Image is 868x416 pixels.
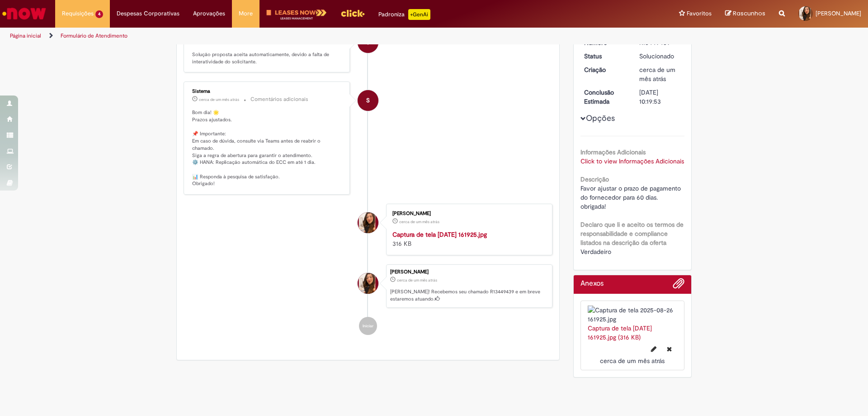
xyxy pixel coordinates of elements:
[639,52,681,61] div: Solucionado
[366,90,370,111] span: S
[725,10,765,18] a: Rascunhos
[580,280,604,288] h2: Anexos
[580,175,609,183] b: Descrição
[199,39,216,44] span: 23d atrás
[600,357,665,365] time: 26/08/2025 16:19:46
[95,10,103,18] span: 4
[192,51,343,65] p: Solução proposta aceita automaticamente, devido a falta de interatividade do solicitante.
[399,219,439,225] span: cerca de um mês atrás
[390,288,547,302] p: [PERSON_NAME]! Recebemos seu chamado R13449439 e em breve estaremos atuando.
[580,148,646,156] b: Informações Adicionais
[10,32,41,39] a: Página inicial
[687,9,712,18] span: Favoritos
[1,5,47,23] img: ServiceNow
[117,9,179,18] span: Despesas Corporativas
[192,109,343,187] p: Bom dia! 🌟 Prazos ajustados. 📌 Importante: Em caso de dúvida, consulte via Teams antes de reabrir...
[378,9,430,20] div: Padroniza
[397,277,437,283] time: 26/08/2025 16:19:48
[7,28,572,44] ul: Trilhas de página
[358,90,378,111] div: System
[399,219,439,225] time: 26/08/2025 16:19:46
[397,277,437,283] span: cerca de um mês atrás
[577,52,633,61] dt: Status
[358,273,378,294] div: Thais Santos Toro Melani
[588,306,678,324] img: Captura de tela 2025-08-26 161925.jpg
[266,9,327,20] img: logo-leases-transp-branco.png
[577,88,633,106] dt: Conclusão Estimada
[639,65,681,83] div: 26/08/2025 16:19:48
[580,220,684,247] b: Declaro que li e aceito os termos de responsabilidade e compliance listados na descrição da oferta
[580,248,611,256] span: Verdadeiro
[340,6,365,20] img: click_logo_yellow_360x200.png
[193,9,225,18] span: Aprovações
[184,264,552,308] li: Thais Santos Toro Melani
[239,9,253,18] span: More
[577,65,633,74] dt: Criação
[733,9,765,18] span: Rascunhos
[639,66,675,83] span: cerca de um mês atrás
[392,211,543,216] div: [PERSON_NAME]
[816,10,861,17] span: [PERSON_NAME]
[588,324,652,341] a: Captura de tela [DATE] 161925.jpg (316 KB)
[199,97,239,102] span: cerca de um mês atrás
[580,184,683,210] span: Favor ajustar o prazo de pagamento do fornecedor para 60 dias. obrigada!
[392,230,543,248] div: 316 KB
[639,66,675,83] time: 26/08/2025 16:19:48
[580,157,684,165] a: Click to view Informações Adicionais
[184,14,552,344] ul: Histórico de tíquete
[61,32,127,39] a: Formulário de Atendimento
[199,97,239,102] time: 29/08/2025 10:21:44
[192,89,343,94] div: Sistema
[639,88,681,106] div: [DATE] 10:19:53
[408,9,430,20] p: +GenAi
[661,342,677,356] button: Excluir Captura de tela 2025-08-26 161925.jpg
[250,96,308,103] small: Comentários adicionais
[62,9,94,18] span: Requisições
[392,230,487,239] a: Captura de tela [DATE] 161925.jpg
[358,212,378,233] div: Thais Santos Toro Melani
[673,277,684,294] button: Adicionar anexos
[600,357,665,365] span: cerca de um mês atrás
[199,39,216,44] time: 08/09/2025 09:21:45
[646,342,662,356] button: Editar nome de arquivo Captura de tela 2025-08-26 161925.jpg
[390,269,547,275] div: [PERSON_NAME]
